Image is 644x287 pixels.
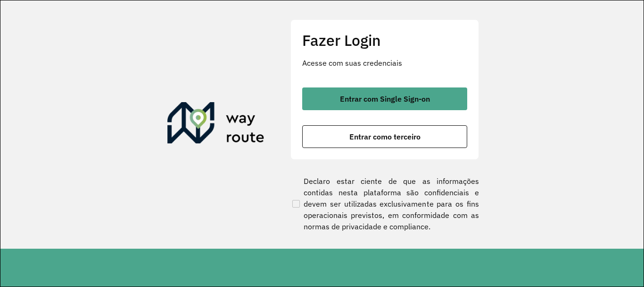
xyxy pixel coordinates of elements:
button: button [302,87,467,110]
p: Acesse com suas credenciais [302,57,467,69]
span: Entrar com Single Sign-on [340,95,430,103]
span: Entrar como terceiro [349,133,421,140]
label: Declaro estar ciente de que as informações contidas nesta plataforma são confidenciais e devem se... [290,175,479,232]
h2: Fazer Login [302,31,467,49]
img: Roteirizador AmbevTech [167,102,264,148]
button: button [302,125,467,148]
